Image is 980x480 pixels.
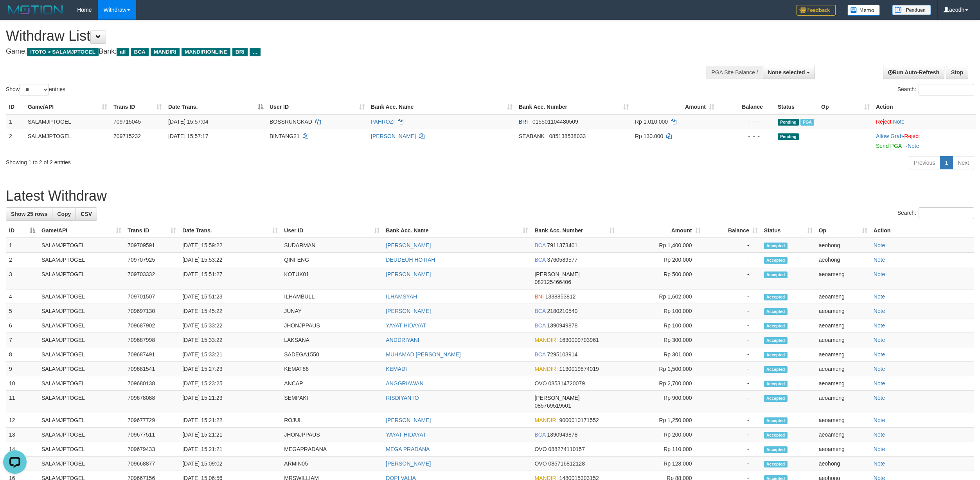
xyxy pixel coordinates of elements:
[534,431,545,438] span: BCA
[371,133,416,139] a: [PERSON_NAME]
[874,271,885,277] a: Note
[775,100,818,114] th: Status
[6,4,65,16] img: MOTION_logo.png
[874,460,885,467] a: Note
[179,304,281,318] td: [DATE] 15:45:22
[816,267,870,289] td: aeoameng
[281,238,383,253] td: SUDARMAN
[281,223,383,238] th: User ID: activate to sort column ascending
[386,366,407,372] a: KEMADI
[20,84,49,95] select: Showentries
[179,318,281,333] td: [DATE] 15:33:22
[113,133,141,139] span: 709715232
[870,223,974,238] th: Action
[547,322,577,329] span: Copy 1390949878 to clipboard
[704,304,761,318] td: -
[764,417,788,424] span: Accepted
[6,155,403,166] div: Showing 1 to 2 of 2 entries
[847,5,880,16] img: Button%20Memo.svg
[893,119,905,125] a: Note
[892,5,931,15] img: panduan.png
[38,428,124,442] td: SALAMJPTOGEL
[816,223,870,238] th: Op: activate to sort column ascending
[534,380,547,387] span: OVO
[6,48,646,56] h4: Game: Bank:
[386,293,417,300] a: ILHAMSYAH
[816,333,870,347] td: aeoameng
[6,238,38,253] td: 1
[6,413,38,428] td: 12
[179,442,281,457] td: [DATE] 15:21:21
[764,381,788,387] span: Accepted
[534,366,557,372] span: MANDIRI
[909,156,940,169] a: Previous
[953,156,974,169] a: Next
[816,428,870,442] td: aeoameng
[124,362,179,376] td: 709681541
[124,223,179,238] th: Trans ID: activate to sort column ascending
[179,223,281,238] th: Date Trans.: activate to sort column ascending
[386,337,419,343] a: ANDDRIYANI
[179,267,281,289] td: [DATE] 15:51:27
[6,84,65,95] label: Show entries
[124,267,179,289] td: 709703332
[876,119,892,125] a: Reject
[534,279,571,285] span: Copy 082125466406 to clipboard
[124,304,179,318] td: 709697130
[534,460,547,467] span: OVO
[179,333,281,347] td: [DATE] 15:33:22
[179,376,281,391] td: [DATE] 15:23:25
[38,238,124,253] td: SALAMJPTOGEL
[266,100,368,114] th: User ID: activate to sort column ascending
[124,442,179,457] td: 709679433
[816,376,870,391] td: aeoameng
[618,442,704,457] td: Rp 110,000
[707,66,763,79] div: PGA Site Balance /
[946,66,968,79] a: Stop
[386,271,431,277] a: [PERSON_NAME]
[635,133,663,139] span: Rp 130.000
[778,119,799,126] span: Pending
[800,119,814,126] span: Marked by aeohong
[764,271,788,278] span: Accepted
[874,351,885,358] a: Note
[618,238,704,253] td: Rp 1,400,000
[874,293,885,300] a: Note
[124,457,179,471] td: 709668877
[534,417,557,423] span: MANDIRI
[816,304,870,318] td: aeoameng
[764,308,788,315] span: Accepted
[764,294,788,300] span: Accepted
[618,391,704,413] td: Rp 900,000
[281,253,383,267] td: QINFENG
[25,129,110,153] td: SALAMJPTOGEL
[38,289,124,304] td: SALAMJPTOGEL
[52,207,76,221] a: Copy
[874,337,885,343] a: Note
[897,207,974,219] label: Search:
[874,417,885,423] a: Note
[618,289,704,304] td: Rp 1,602,000
[383,223,531,238] th: Bank Acc. Name: activate to sort column ascending
[764,323,788,329] span: Accepted
[618,347,704,362] td: Rp 301,000
[179,391,281,413] td: [DATE] 15:21:23
[764,337,788,344] span: Accepted
[816,289,870,304] td: aeoameng
[386,308,431,314] a: [PERSON_NAME]
[764,395,788,402] span: Accepted
[704,457,761,471] td: -
[232,48,248,56] span: BRI
[179,362,281,376] td: [DATE] 15:27:23
[25,114,110,129] td: SALAMJPTOGEL
[516,100,632,114] th: Bank Acc. Number: activate to sort column ascending
[6,347,38,362] td: 8
[519,133,545,139] span: SEABANK
[874,322,885,329] a: Note
[6,253,38,267] td: 2
[250,48,260,56] span: ...
[281,304,383,318] td: JUNAY
[110,100,165,114] th: Trans ID: activate to sort column ascending
[38,413,124,428] td: SALAMJPTOGEL
[6,304,38,318] td: 5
